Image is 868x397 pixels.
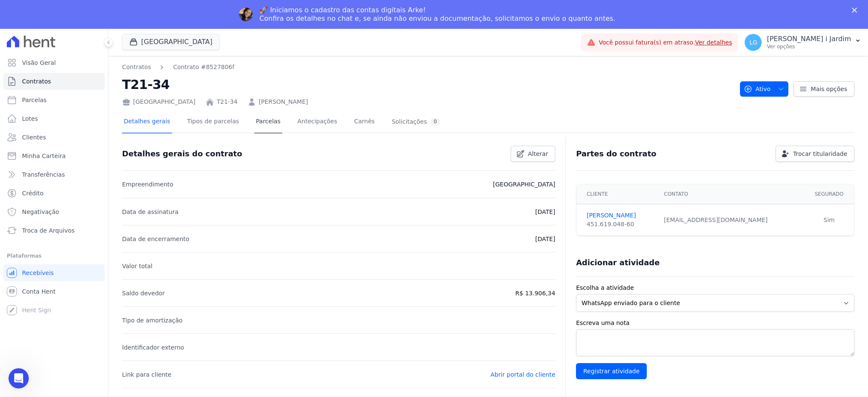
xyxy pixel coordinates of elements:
[22,226,75,235] span: Troca de Arquivos
[122,234,189,244] p: Data de encerramento
[122,207,178,217] p: Data de assinatura
[122,369,171,380] p: Link para cliente
[122,75,733,94] h2: T21-34
[3,73,105,90] a: Contratos
[3,110,105,127] a: Lotes
[22,287,56,296] span: Conta Hent
[22,114,38,123] span: Lotes
[22,189,44,197] span: Crédito
[122,149,242,159] h3: Detalhes gerais do contrato
[535,207,555,217] p: [DATE]
[122,315,183,325] p: Tipo de amortização
[8,368,29,389] iframe: Intercom live chat
[804,184,854,204] th: Segurado
[3,129,105,146] a: Clientes
[122,342,184,353] p: Identificador externo
[3,166,105,183] a: Transferências
[3,283,105,300] a: Conta Hent
[122,63,234,72] nav: Breadcrumb
[576,149,657,159] h3: Partes do contrato
[793,150,847,158] span: Trocar titularidade
[7,251,101,261] div: Plataformas
[22,133,46,142] span: Clientes
[122,179,173,189] p: Empreendimento
[22,58,56,67] span: Visão Geral
[22,269,54,277] span: Recebíveis
[740,81,789,97] button: Ativo
[390,111,442,133] a: Solicitações0
[576,319,854,328] label: Escreva uma nota
[254,111,282,133] a: Parcelas
[122,63,733,72] nav: Breadcrumb
[3,203,105,220] a: Negativação
[515,288,555,298] p: R$ 13.906,34
[122,111,172,133] a: Detalhes gerais
[576,283,854,292] label: Escolha a atividade
[767,35,851,43] p: [PERSON_NAME] i Jardim
[576,363,647,379] input: Registrar atividade
[776,146,854,162] a: Trocar titularidade
[511,146,556,162] a: Alterar
[664,216,799,225] div: [EMAIL_ADDRESS][DOMAIN_NAME]
[22,170,65,179] span: Transferências
[793,81,854,97] a: Mais opções
[587,220,654,229] div: 451.619.048-60
[695,39,732,46] a: Ver detalhes
[490,371,555,378] a: Abrir portal do cliente
[22,96,47,104] span: Parcelas
[430,118,440,126] div: 0
[122,288,165,298] p: Saldo devedor
[852,8,860,13] div: Fechar
[528,150,548,158] span: Alterar
[296,111,339,133] a: Antecipações
[744,81,771,97] span: Ativo
[22,208,59,216] span: Negativação
[22,152,66,160] span: Minha Carteira
[173,63,234,72] a: Contrato #8527806f
[587,211,654,220] a: [PERSON_NAME]
[3,264,105,281] a: Recebíveis
[749,39,757,45] span: LG
[352,111,376,133] a: Carnês
[3,92,105,108] a: Parcelas
[535,234,555,244] p: [DATE]
[576,258,659,268] h3: Adicionar atividade
[122,34,220,50] button: [GEOGRAPHIC_DATA]
[122,261,153,271] p: Valor total
[239,8,253,21] img: Profile image for Adriane
[3,185,105,202] a: Crédito
[3,147,105,164] a: Minha Carteira
[122,97,195,106] div: [GEOGRAPHIC_DATA]
[576,184,659,204] th: Cliente
[738,31,868,54] button: LG [PERSON_NAME] i Jardim Ver opções
[392,118,440,126] div: Solicitações
[259,97,308,106] a: [PERSON_NAME]
[259,6,615,23] div: 🚀 Iniciamos o cadastro das contas digitais Arke! Confira os detalhes no chat e, se ainda não envi...
[3,54,105,71] a: Visão Geral
[599,38,732,47] span: Você possui fatura(s) em atraso.
[659,184,804,204] th: Contato
[122,63,151,72] a: Contratos
[804,204,854,236] td: Sim
[3,222,105,239] a: Troca de Arquivos
[493,179,555,189] p: [GEOGRAPHIC_DATA]
[767,43,851,50] p: Ver opções
[811,85,847,93] span: Mais opções
[186,111,241,133] a: Tipos de parcelas
[22,77,51,86] span: Contratos
[217,97,237,106] a: T21-34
